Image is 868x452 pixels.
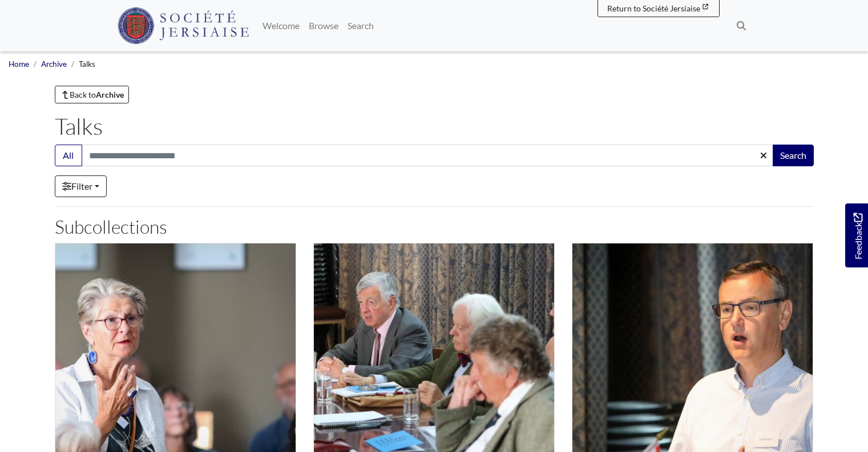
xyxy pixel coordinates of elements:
[304,14,343,37] a: Browse
[845,203,868,267] a: Would you like to provide feedback?
[55,216,814,238] h2: Subcollections
[79,59,95,69] span: Talks
[343,14,378,37] a: Search
[55,145,82,166] button: All
[96,90,124,99] strong: Archive
[607,3,700,13] span: Return to Société Jersiaise
[55,113,814,140] h1: Talks
[851,213,865,259] span: Feedback
[258,14,304,37] a: Welcome
[55,175,107,197] a: Filter
[773,145,814,166] button: Search
[82,145,774,166] input: Search this collection...
[55,86,130,103] a: Back toArchive
[118,5,249,47] a: Société Jersiaise logo
[41,59,67,69] a: Archive
[9,59,29,69] a: Home
[118,7,249,44] img: Société Jersiaise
